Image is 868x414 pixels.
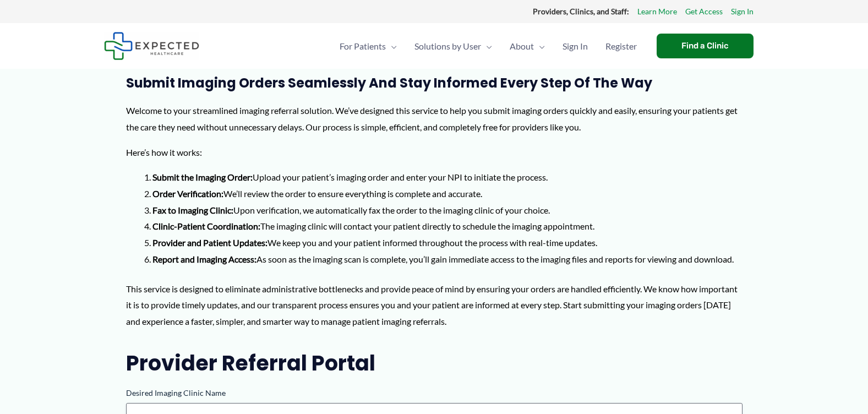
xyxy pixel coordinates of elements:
strong: Providers, Clinics, and Staff: [533,7,629,16]
p: This service is designed to eliminate administrative bottlenecks and provide peace of mind by ens... [126,281,743,330]
a: Solutions by UserMenu Toggle [406,27,501,66]
strong: Provider and Patient Updates: [152,237,268,248]
a: AboutMenu Toggle [501,27,554,66]
span: For Patients [340,27,386,66]
strong: Report and Imaging Access: [152,254,256,264]
span: Solutions by User [414,27,481,66]
span: Register [605,27,637,66]
span: Sign In [563,27,588,66]
strong: Submit the Imaging Order: [152,172,253,182]
img: Expected Healthcare Logo - side, dark font, small [104,32,199,60]
a: Sign In [731,4,754,19]
li: Upload your patient’s imaging order and enter your NPI to initiate the process. [152,169,743,186]
strong: Clinic-Patient Coordination: [152,221,260,231]
label: Desired Imaging Clinic Name [126,388,743,399]
li: We’ll review the order to ensure everything is complete and accurate. [152,186,743,202]
li: The imaging clinic will contact your patient directly to schedule the imaging appointment. [152,218,743,235]
span: Menu Toggle [534,27,545,66]
span: Menu Toggle [386,27,397,66]
nav: Primary Site Navigation [331,27,646,66]
a: Sign In [554,27,597,66]
a: Get Access [685,4,723,19]
p: Here’s how it works: [126,144,743,161]
li: Upon verification, we automatically fax the order to the imaging clinic of your choice. [152,202,743,219]
a: For PatientsMenu Toggle [331,27,406,66]
span: Menu Toggle [481,27,492,66]
p: Welcome to your streamlined imaging referral solution. We’ve designed this service to help you su... [126,102,743,135]
a: Find a Clinic [657,34,754,58]
a: Learn More [637,4,677,19]
strong: Order Verification: [152,188,223,199]
a: Register [597,27,646,66]
h2: Provider Referral Portal [126,350,743,377]
li: As soon as the imaging scan is complete, you’ll gain immediate access to the imaging files and re... [152,251,743,268]
strong: Fax to Imaging Clinic: [152,205,233,215]
span: About [510,27,534,66]
h3: Submit Imaging Orders Seamlessly and Stay Informed Every Step of the Way [126,74,743,91]
li: We keep you and your patient informed throughout the process with real-time updates. [152,235,743,251]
